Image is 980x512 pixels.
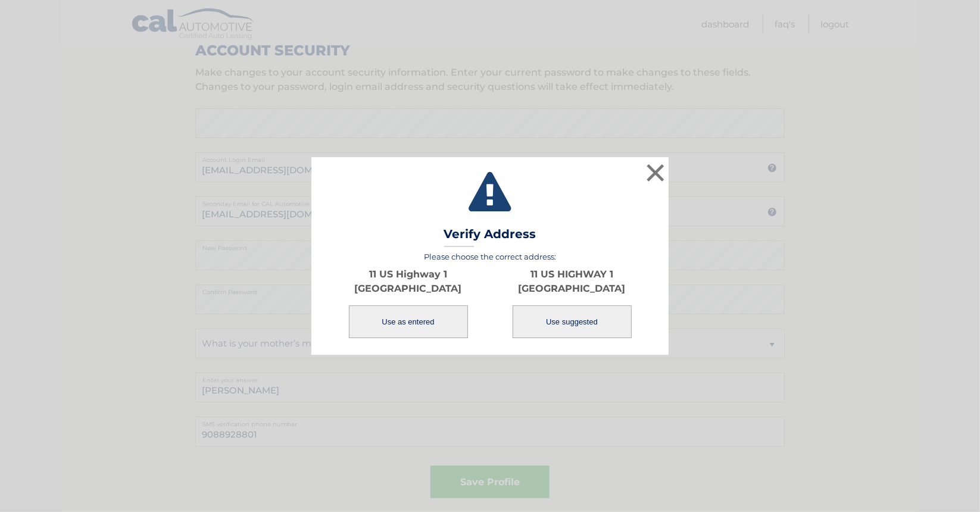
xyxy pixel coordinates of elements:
[326,267,490,296] p: 11 US Highway 1 [GEOGRAPHIC_DATA]
[490,267,654,296] p: 11 US HIGHWAY 1 [GEOGRAPHIC_DATA]
[644,161,667,185] button: ×
[349,305,468,338] button: Use as entered
[326,252,654,339] div: Please choose the correct address:
[513,305,632,338] button: Use suggested
[444,227,536,248] h3: Verify Address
